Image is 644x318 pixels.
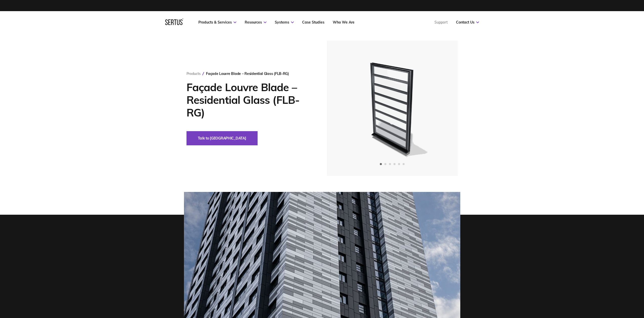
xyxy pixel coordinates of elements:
span: Go to slide 5 [398,163,400,165]
a: Resources [245,20,266,25]
span: Go to slide 3 [389,163,391,165]
span: Go to slide 6 [403,163,405,165]
a: Who We Are [333,20,355,25]
h1: Façade Louvre Blade – Residential Glass (FLB-RG) [186,81,312,119]
button: Talk to [GEOGRAPHIC_DATA] [186,131,258,145]
iframe: Chat Widget [553,259,644,318]
span: Go to slide 2 [384,163,386,165]
a: Support [434,20,448,25]
a: Case Studies [302,20,324,25]
span: Go to slide 4 [393,163,396,165]
a: Products [186,71,201,76]
a: Contact Us [456,20,479,25]
a: Products & Services [198,20,236,25]
a: Systems [275,20,294,25]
